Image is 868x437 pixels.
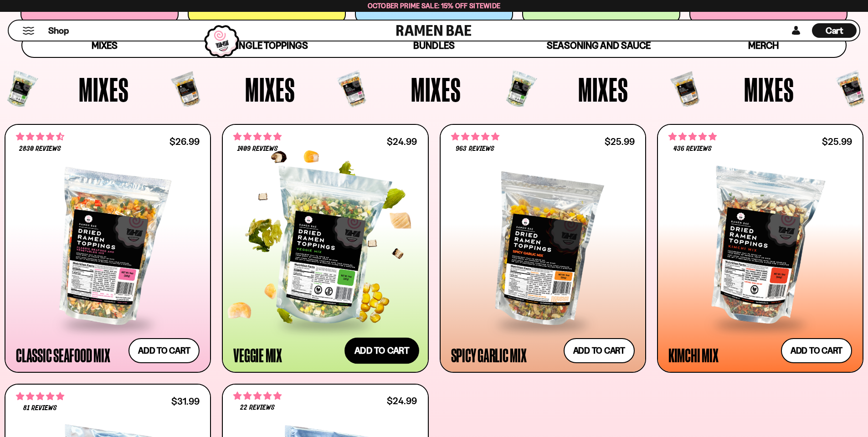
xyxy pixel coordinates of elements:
[171,397,200,406] div: $31.99
[169,137,200,146] div: $26.99
[16,131,64,143] span: 4.68 stars
[668,131,717,143] span: 4.76 stars
[826,25,843,36] span: Cart
[237,145,278,153] span: 1409 reviews
[16,391,64,402] span: 4.83 stars
[564,338,635,363] button: Add to cart
[387,137,417,146] div: $24.99
[79,72,129,106] span: Mixes
[411,72,461,106] span: Mixes
[578,72,628,106] span: Mixes
[344,337,419,364] button: Add to cart
[822,137,852,146] div: $25.99
[668,347,719,363] div: Kimchi Mix
[440,124,646,373] a: 4.75 stars 963 reviews $25.99 Spicy Garlic Mix Add to cart
[368,1,501,10] span: October Prime Sale: 15% off Sitewide
[451,131,499,143] span: 4.75 stars
[23,405,57,412] span: 81 reviews
[657,124,863,373] a: 4.76 stars 436 reviews $25.99 Kimchi Mix Add to cart
[19,145,61,153] span: 2830 reviews
[245,72,295,106] span: Mixes
[222,124,428,373] a: 4.76 stars 1409 reviews $24.99 Veggie Mix Add to cart
[233,347,282,363] div: Veggie Mix
[812,21,857,41] div: Cart
[240,404,275,411] span: 22 reviews
[16,347,110,363] div: Classic Seafood Mix
[605,137,635,146] div: $25.99
[48,23,69,38] a: Shop
[233,131,282,143] span: 4.76 stars
[744,72,794,106] span: Mixes
[673,145,712,153] span: 436 reviews
[233,390,282,402] span: 4.82 stars
[456,145,494,153] span: 963 reviews
[48,25,69,37] span: Shop
[128,338,200,363] button: Add to cart
[5,124,211,373] a: 4.68 stars 2830 reviews $26.99 Classic Seafood Mix Add to cart
[781,338,852,363] button: Add to cart
[22,27,35,35] button: Mobile Menu Trigger
[451,347,527,363] div: Spicy Garlic Mix
[387,396,417,405] div: $24.99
